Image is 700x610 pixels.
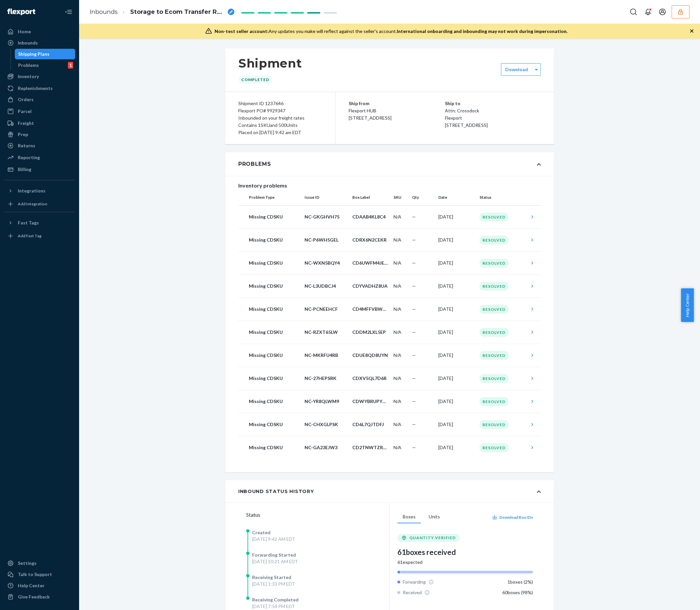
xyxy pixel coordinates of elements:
[4,26,75,37] a: Home
[349,100,445,107] p: Ship from
[391,228,409,251] td: N/A
[249,260,299,266] p: Missing CDSKU
[412,283,416,289] span: —
[4,140,75,151] a: Returns
[492,514,533,520] button: Download Box IDs
[252,552,296,558] span: Forwarding Started
[391,436,409,459] td: N/A
[305,306,347,312] p: NC-PCNEEHCF
[249,444,299,451] p: Missing CDSKU
[249,329,299,335] p: Missing CDSKU
[215,28,568,35] div: Any updates you make will reflect against the seller's account.
[480,420,509,429] div: Resolved
[397,579,434,585] div: Forwarding
[215,28,269,34] span: Non-test seller account:
[18,560,37,566] div: Settings
[397,589,430,596] div: Received
[18,142,35,149] div: Returns
[352,329,388,335] p: CDDM2LXL5EP
[18,28,31,35] div: Home
[391,298,409,321] td: N/A
[18,594,50,600] div: Give Feedback
[445,100,541,107] p: Ship to
[18,571,52,578] div: Talk to Support
[130,8,225,16] span: Storage to Ecom Transfer RPFFNOWOJWYIW
[436,298,477,321] td: [DATE]
[4,164,75,175] a: Billing
[238,100,322,107] div: Shipment ID 1237646
[305,398,347,405] p: NC-YR8QLWM9
[4,83,75,94] a: Replenishments
[480,259,509,268] div: Resolved
[249,214,299,220] p: Missing CDSKU
[352,214,388,220] p: CDAAB4KL8C4
[249,352,299,359] p: Missing CDSKU
[18,201,47,207] div: Add Integration
[436,189,477,205] th: Date
[252,536,295,542] div: [DATE] 9:42 AM EDT
[4,558,75,568] a: Settings
[352,283,388,289] p: CDYVADHZ8UA
[249,283,299,289] p: Missing CDSKU
[18,582,44,589] div: Help Center
[4,94,75,105] a: Orders
[18,233,42,239] div: Add Fast Tag
[352,375,388,382] p: CDXV5QL7D6R
[627,5,640,18] button: Open Search Box
[436,205,477,228] td: [DATE]
[391,413,409,436] td: N/A
[249,421,299,428] p: Missing CDSKU
[305,237,347,243] p: NC-P6WH5GEL
[90,8,118,15] a: Inbounds
[409,189,436,205] th: Qty
[68,62,73,69] div: 1
[7,9,35,15] img: Flexport logo
[480,443,509,452] div: Resolved
[18,85,53,92] div: Replenishments
[436,413,477,436] td: [DATE]
[252,603,378,610] div: [DATE] 7:58 PM EDT
[480,328,509,337] div: Resolved
[436,436,477,459] td: [DATE]
[397,28,568,34] span: International onboarding and inbounding may not work during impersonation.
[4,569,75,580] button: Talk to Support
[681,288,694,322] button: Help Center
[480,213,509,221] div: Resolved
[18,108,32,115] div: Parcel
[436,367,477,390] td: [DATE]
[397,547,533,557] div: 61 boxes received
[480,374,509,383] div: Resolved
[391,275,409,298] td: N/A
[4,231,75,241] a: Add Fast Tag
[302,189,350,205] th: Issue ID
[391,251,409,275] td: N/A
[305,214,347,220] p: NC-GKGHVH75
[18,131,28,138] div: Prep
[352,237,388,243] p: CDRX6N2CEKR
[391,344,409,367] td: N/A
[238,129,322,136] div: Placed on [DATE] 9:42 am EDT
[62,5,75,18] button: Close Navigation
[480,282,509,291] div: Resolved
[249,375,299,382] p: Missing CDSKU
[391,390,409,413] td: N/A
[412,375,416,381] span: —
[352,444,388,451] p: CD2TNWTZRCW
[238,56,302,70] h1: Shipment
[4,152,75,163] a: Reporting
[445,122,488,128] span: [STREET_ADDRESS]
[352,306,388,312] p: CD4MFFVBW8H
[412,214,416,219] span: —
[436,390,477,413] td: [DATE]
[4,580,75,591] a: Help Center
[412,237,416,243] span: —
[352,260,388,266] p: CD6UWFM4JEM
[252,581,295,587] div: [DATE] 1:33 PM EDT
[4,199,75,209] a: Add Integration
[477,189,526,205] th: Status
[508,579,533,585] div: 1 boxes ( 2 %)
[252,574,291,580] span: Receiving Started
[350,189,391,205] th: Box Label
[305,375,347,382] p: NC-27HEPSRK
[397,559,533,566] div: 61 expected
